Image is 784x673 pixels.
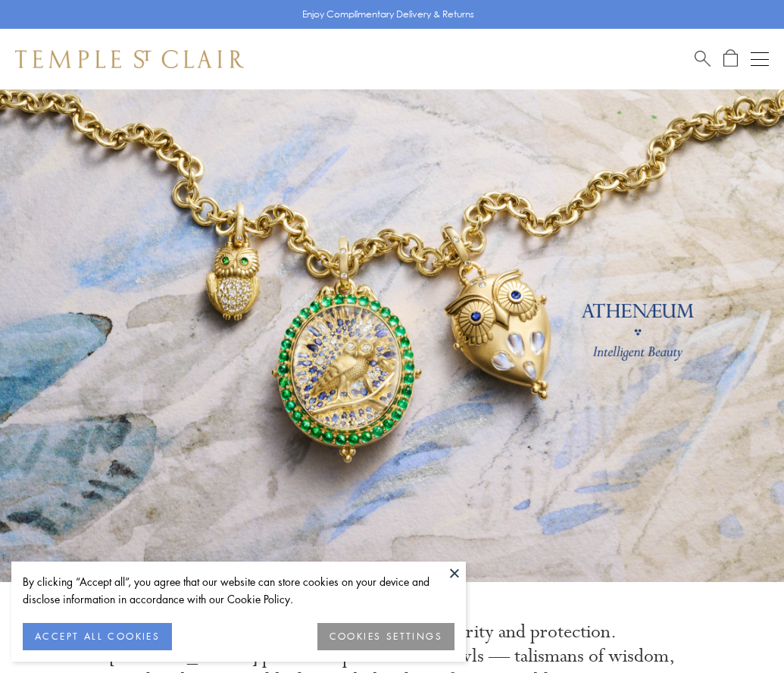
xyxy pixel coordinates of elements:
[751,50,769,68] button: Open navigation
[23,623,172,650] button: ACCEPT ALL COOKIES
[695,49,711,68] a: Search
[317,623,454,650] button: COOKIES SETTINGS
[302,7,474,22] p: Enjoy Complimentary Delivery & Returns
[15,50,244,68] img: Temple St. Clair
[723,49,738,68] a: Open Shopping Bag
[23,573,454,608] div: By clicking “Accept all”, you agree that our website can store cookies on your device and disclos...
